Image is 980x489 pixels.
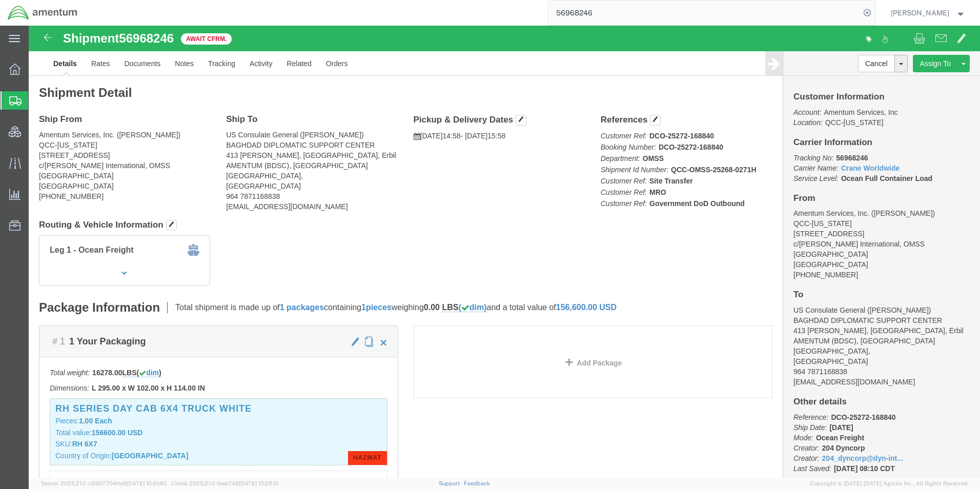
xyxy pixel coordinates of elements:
[29,26,980,478] iframe: FS Legacy Container
[41,480,167,486] span: Server: 2025.21.0-c63077040a8
[464,480,490,486] a: Feedback
[7,5,78,21] img: logo
[439,480,464,486] a: Support
[239,480,279,486] span: [DATE] 10:25:10
[891,7,949,18] span: Jason Martin
[127,480,167,486] span: [DATE] 10:41:40
[890,7,966,19] button: [PERSON_NAME]
[548,1,860,25] input: Search for shipment number, reference number
[171,480,279,486] span: Client: 2025.21.0-faee749
[810,479,968,488] span: Copyright © [DATE]-[DATE] Agistix Inc., All Rights Reserved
